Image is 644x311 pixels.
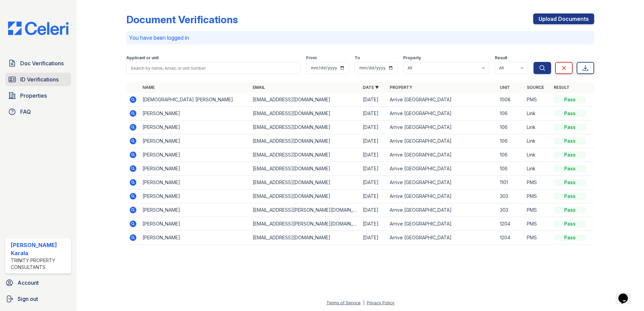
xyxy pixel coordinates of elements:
td: PMS [524,203,551,217]
td: Arrive [GEOGRAPHIC_DATA] [387,203,497,217]
div: Pass [554,151,586,158]
td: [DATE] [360,189,387,203]
td: Arrive [GEOGRAPHIC_DATA] [387,176,497,189]
td: Link [524,107,551,120]
td: [PERSON_NAME] [140,120,250,134]
p: You have been logged in [129,34,591,42]
td: 1101 [497,176,524,189]
td: 106 [497,148,524,162]
td: [DATE] [360,107,387,120]
a: Doc Verifications [5,57,71,70]
label: To [355,55,360,61]
div: Pass [554,193,586,200]
a: Result [554,85,570,90]
div: [PERSON_NAME] Karala [11,241,68,257]
td: [EMAIL_ADDRESS][DOMAIN_NAME] [250,120,360,134]
td: [EMAIL_ADDRESS][DOMAIN_NAME] [250,176,360,189]
span: Doc Verifications [20,59,64,67]
td: [EMAIL_ADDRESS][DOMAIN_NAME] [250,189,360,203]
span: Sign out [18,295,38,303]
td: [PERSON_NAME] [140,162,250,176]
a: Privacy Policy [367,300,394,305]
div: Pass [554,220,586,227]
div: Document Verifications [126,13,238,26]
td: [EMAIL_ADDRESS][DOMAIN_NAME] [250,162,360,176]
td: Arrive [GEOGRAPHIC_DATA] [387,231,497,245]
td: [DATE] [360,93,387,107]
td: Arrive [GEOGRAPHIC_DATA] [387,189,497,203]
td: PMS [524,189,551,203]
td: Arrive [GEOGRAPHIC_DATA] [387,148,497,162]
label: Result [495,55,507,61]
td: Link [524,148,551,162]
div: Pass [554,234,586,241]
td: Link [524,134,551,148]
td: [DATE] [360,217,387,231]
td: 106 [497,162,524,176]
a: ID Verifications [5,73,71,86]
span: Account [18,279,39,287]
div: Pass [554,179,586,186]
div: Trinity Property Consultants [11,257,68,271]
td: [DATE] [360,176,387,189]
span: Properties [20,92,47,100]
td: PMS [524,176,551,189]
td: [EMAIL_ADDRESS][DOMAIN_NAME] [250,148,360,162]
td: [EMAIL_ADDRESS][PERSON_NAME][DOMAIN_NAME] [250,203,360,217]
a: Sign out [3,292,74,306]
div: Pass [554,124,586,131]
a: Date ▼ [363,85,379,90]
td: PMS [524,217,551,231]
td: Arrive [GEOGRAPHIC_DATA] [387,134,497,148]
td: [DATE] [360,148,387,162]
td: 303 [497,189,524,203]
div: Pass [554,110,586,117]
td: Link [524,162,551,176]
td: [PERSON_NAME] [140,203,250,217]
a: FAQ [5,105,71,118]
a: Unit [500,85,510,90]
td: [DATE] [360,120,387,134]
div: Pass [554,165,586,172]
label: Property [403,55,421,61]
img: CE_Logo_Blue-a8612792a0a2168367f1c8372b55b34899dd931a85d93a1a3d3e32e68fde9ad4.png [3,22,74,35]
a: Upload Documents [533,13,594,24]
td: PMS [524,231,551,245]
td: [DATE] [360,162,387,176]
td: 303 [497,203,524,217]
td: Link [524,120,551,134]
td: [EMAIL_ADDRESS][DOMAIN_NAME] [250,93,360,107]
iframe: chat widget [616,284,637,304]
div: Pass [554,207,586,213]
td: Arrive [GEOGRAPHIC_DATA] [387,93,497,107]
a: Source [527,85,544,90]
td: [DATE] [360,231,387,245]
td: 1204 [497,217,524,231]
td: [EMAIL_ADDRESS][DOMAIN_NAME] [250,134,360,148]
td: [PERSON_NAME] [140,148,250,162]
td: 106 [497,134,524,148]
label: Applicant or unit [126,55,159,61]
a: Name [142,85,155,90]
div: Pass [554,138,586,144]
td: Arrive [GEOGRAPHIC_DATA] [387,107,497,120]
div: Pass [554,96,586,103]
td: 106 [497,107,524,120]
td: [PERSON_NAME] [140,217,250,231]
span: ID Verifications [20,75,59,83]
td: 1008 [497,93,524,107]
td: Arrive [GEOGRAPHIC_DATA] [387,120,497,134]
label: From [306,55,317,61]
td: Arrive [GEOGRAPHIC_DATA] [387,217,497,231]
td: [PERSON_NAME] [140,176,250,189]
td: [PERSON_NAME] [140,231,250,245]
td: [PERSON_NAME] [140,134,250,148]
td: [PERSON_NAME] [140,107,250,120]
td: 1204 [497,231,524,245]
a: Property [390,85,412,90]
td: [DEMOGRAPHIC_DATA] [PERSON_NAME] [140,93,250,107]
a: Account [3,276,74,289]
td: [DATE] [360,134,387,148]
td: [EMAIL_ADDRESS][DOMAIN_NAME] [250,231,360,245]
